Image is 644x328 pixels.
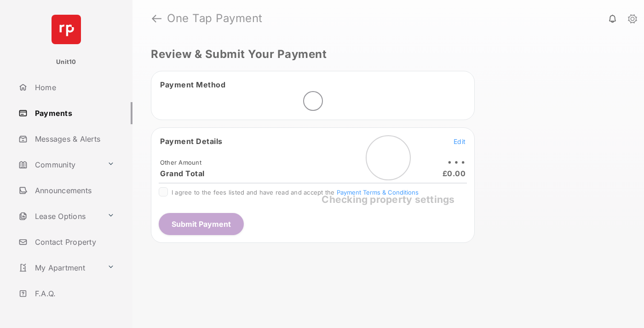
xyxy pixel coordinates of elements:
[52,15,81,44] img: svg+xml;base64,PHN2ZyB4bWxucz0iaHR0cDovL3d3dy53My5vcmcvMjAwMC9zdmciIHdpZHRoPSI2NCIgaGVpZ2h0PSI2NC...
[15,282,132,305] a: F.A.Q.
[15,179,132,201] a: Announcements
[15,231,132,253] a: Contact Property
[15,154,103,176] a: Community
[15,257,103,279] a: My Apartment
[56,58,76,67] p: Unit10
[322,194,454,205] span: Checking property settings
[15,76,132,98] a: Home
[15,102,132,124] a: Payments
[15,205,103,227] a: Lease Options
[15,128,132,150] a: Messages & Alerts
